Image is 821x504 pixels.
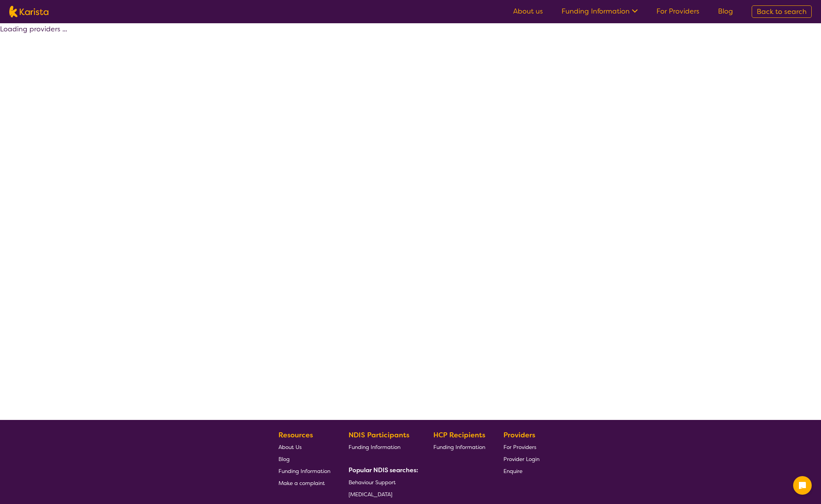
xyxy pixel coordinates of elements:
img: Karista logo [9,6,48,17]
span: About Us [278,444,302,451]
b: NDIS Participants [349,430,409,440]
span: Provider Login [503,456,539,463]
span: Funding Information [433,444,485,451]
a: Make a complaint [278,477,330,489]
a: For Providers [656,7,699,16]
a: Funding Information [433,441,485,453]
b: Popular NDIS searches: [349,466,418,474]
span: Enquire [503,468,522,475]
b: Providers [503,430,535,440]
a: Funding Information [278,465,330,477]
a: About Us [278,441,330,453]
span: For Providers [503,444,536,451]
a: Blog [278,453,330,465]
span: Funding Information [349,444,400,451]
a: Behaviour Support [349,476,415,488]
span: Blog [278,456,290,463]
span: Make a complaint [278,480,325,487]
span: Funding Information [278,468,330,475]
span: [MEDICAL_DATA] [349,491,392,498]
a: About us [513,7,543,16]
a: Blog [718,7,733,16]
a: Provider Login [503,453,539,465]
a: Funding Information [562,7,638,16]
b: Resources [278,430,313,440]
a: Enquire [503,465,539,477]
a: Back to search [752,5,812,18]
a: Funding Information [349,441,415,453]
a: For Providers [503,441,539,453]
b: HCP Recipients [433,430,485,440]
a: [MEDICAL_DATA] [349,488,415,500]
span: Behaviour Support [349,479,396,486]
span: Back to search [757,7,807,16]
